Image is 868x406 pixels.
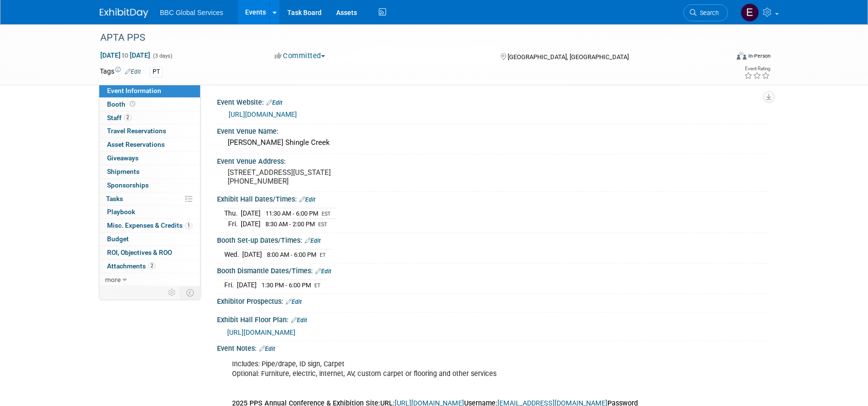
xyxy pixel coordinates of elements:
div: PT [150,67,163,77]
div: Exhibit Hall Floor Plan: [217,312,768,325]
div: Exhibit Hall Dates/Times: [217,192,768,204]
td: [DATE] [241,219,261,229]
a: Edit [125,68,141,75]
div: Booth Dismantle Dates/Times: [217,264,768,276]
a: ROI, Objectives & ROO [99,246,200,259]
a: Booth [99,98,200,111]
div: Booth Set-up Dates/Times: [217,233,768,246]
td: Toggle Event Tabs [181,286,201,299]
span: 11:30 AM - 6:00 PM [265,210,318,217]
span: Budget [107,235,129,243]
span: more [105,276,121,283]
span: 8:30 AM - 2:00 PM [265,220,315,228]
span: BBC Global Services [160,9,223,16]
span: Staff [107,114,131,122]
a: Shipments [99,165,200,178]
button: Committed [271,51,329,61]
a: more [99,273,200,286]
td: [DATE] [241,208,261,219]
a: Asset Reservations [99,138,200,151]
a: Tasks [99,192,200,205]
div: Event Rating [744,66,770,71]
a: Edit [291,317,307,324]
a: [URL][DOMAIN_NAME] [227,328,295,336]
span: EST [318,221,327,228]
a: Edit [286,298,302,305]
span: EST [322,211,331,217]
span: 2 [124,114,131,121]
a: Misc. Expenses & Credits1 [99,219,200,232]
td: Fri. [224,280,237,290]
td: Tags [100,66,141,78]
span: Booth [107,100,137,108]
a: Giveaways [99,152,200,165]
td: Fri. [224,219,241,229]
a: Playbook [99,205,200,219]
span: Misc. Expenses & Credits [107,221,192,229]
span: [DATE] [DATE] [100,51,151,60]
span: Giveaways [107,154,139,162]
span: ET [320,252,326,258]
span: Tasks [106,195,123,203]
span: [GEOGRAPHIC_DATA], [GEOGRAPHIC_DATA] [508,53,629,61]
img: ExhibitDay [100,8,148,18]
span: Shipments [107,168,139,175]
td: [DATE] [237,280,257,290]
td: [DATE] [242,250,262,260]
div: Event Notes: [217,341,768,354]
img: Format-Inperson.png [737,52,746,60]
span: (3 days) [152,53,172,59]
span: Sponsorships [107,181,149,189]
div: Event Venue Name: [217,124,768,136]
a: Sponsorships [99,179,200,192]
span: ROI, Objectives & ROO [107,249,172,256]
td: Personalize Event Tab Strip [164,286,181,299]
a: Staff2 [99,111,200,125]
span: Attachments [107,262,155,270]
a: Travel Reservations [99,125,200,138]
a: Attachments2 [99,260,200,273]
span: Event Information [107,87,161,94]
a: Event Information [99,84,200,97]
span: 2 [148,262,155,269]
div: Event Website: [217,95,768,108]
span: to [121,51,130,59]
a: Edit [266,99,282,106]
div: Event Venue Address: [217,154,768,166]
a: Budget [99,233,200,246]
div: APTA PPS [97,29,713,47]
td: Thu. [224,208,241,219]
span: 8:00 AM - 6:00 PM [267,251,316,258]
span: Search [697,9,719,16]
span: ET [314,282,321,289]
div: [PERSON_NAME] Shingle Creek [224,135,761,150]
span: Booth not reserved yet [128,100,137,108]
span: Asset Reservations [107,141,165,148]
div: In-Person [748,52,771,60]
a: Edit [315,268,331,275]
span: 1:30 PM - 6:00 PM [262,281,311,289]
div: Event Format [671,50,771,65]
a: Edit [305,237,321,244]
img: Ethan Denkensohn [741,3,759,22]
a: Search [683,4,728,21]
span: 1 [185,222,192,229]
td: Wed. [224,250,242,260]
a: Edit [299,196,315,203]
a: Edit [259,345,275,352]
pre: [STREET_ADDRESS][US_STATE] [PHONE_NUMBER] [228,168,436,186]
a: [URL][DOMAIN_NAME] [229,110,297,118]
div: Exhibitor Prospectus: [217,294,768,307]
span: Travel Reservations [107,127,166,135]
span: Playbook [107,208,135,216]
